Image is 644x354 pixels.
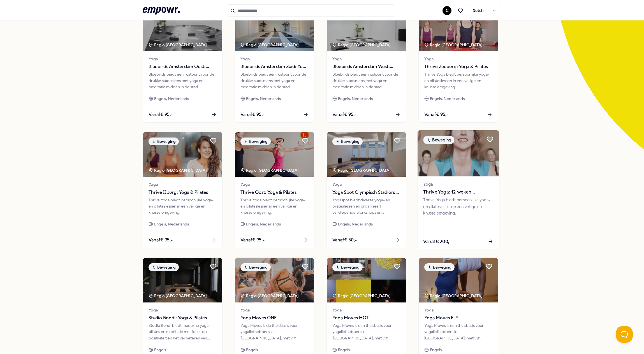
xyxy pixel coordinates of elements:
[246,96,281,102] span: Engels, Nederlands
[332,236,357,244] span: Vanaf € 50,-
[419,258,498,302] img: package image
[424,111,448,118] span: Vanaf € 95,-
[332,189,400,196] span: Yoga Spot Olympisch Stadion: Yoga & Pilates
[143,132,223,248] a: package imageBewegingRegio [GEOGRAPHIC_DATA] YogaThrive IJburg: Yoga & PilatesThrive Yoga biedt p...
[149,63,217,70] span: Bluebirds Amsterdam Oost: Yoga & Welzijn
[240,322,309,341] div: Yoga Moves is de thuisbasis voor yogaliefhebbers in [GEOGRAPHIC_DATA], met vijf studio’s versprei...
[338,347,350,353] span: Engels
[424,63,492,70] span: Thrive Zeeburg: Yoga & Pilates
[235,132,314,177] img: package image
[332,167,392,173] div: Regio [GEOGRAPHIC_DATA]
[240,138,271,145] div: Beweging
[332,138,363,145] div: Beweging
[149,197,217,216] div: Thrive Yoga biedt persoonlijke yoga- en pilateslessen in een veilige en knusse omgeving.
[240,236,265,244] span: Vanaf € 95,-
[423,136,454,144] div: Beweging
[240,111,265,118] span: Vanaf € 95,-
[240,167,300,173] div: Regio [GEOGRAPHIC_DATA]
[424,322,492,341] div: Yoga Moves is een thuisbasis voor yogaliefhebbers in [GEOGRAPHIC_DATA], met vijf studio’s verspre...
[149,167,208,173] div: Regio [GEOGRAPHIC_DATA]
[240,293,300,299] div: Regio [GEOGRAPHIC_DATA]
[143,132,222,177] img: package image
[149,307,217,313] span: Yoga
[149,263,179,271] div: Beweging
[332,322,400,341] div: Yoga Moves is een thuisbasis voor yogaliefhebbers in [GEOGRAPHIC_DATA], met vijf studio’s verspre...
[332,111,356,118] span: Vanaf € 95,-
[149,293,208,299] div: Regio [GEOGRAPHIC_DATA]
[332,197,400,216] div: Yogaspot biedt diverse yoga- en pilateslessen en organiseert verdiepende workshops en cursussen.
[332,56,400,62] span: Yoga
[149,322,217,341] div: Studio Bondi biedt moderne yoga, pilates en meditatie met focus op positiviteit en het verbeteren...
[616,326,633,343] iframe: Help Scout Beacon - Open
[430,96,465,102] span: Engels, Nederlands
[332,314,400,322] span: Yoga Moves HOT
[327,132,406,177] img: package image
[240,42,300,48] div: Regio [GEOGRAPHIC_DATA]
[235,6,314,51] img: package image
[149,56,217,62] span: Yoga
[149,236,173,244] span: Vanaf € 95,-
[423,188,493,196] span: Thrive Yoga: 12 weken zwangerschapsyoga
[423,238,451,245] span: Vanaf € 200,-
[143,6,223,123] a: package imageBewegingRegio [GEOGRAPHIC_DATA] YogaBluebirds Amsterdam Oost: Yoga & WelzijnBluebird...
[149,314,217,322] span: Studio Bondi: Yoga & Pilates
[332,181,400,187] span: Yoga
[424,314,492,322] span: Yoga Moves FLY
[332,307,400,313] span: Yoga
[149,189,217,196] span: Thrive IJburg: Yoga & Pilates
[240,197,309,216] div: Thrive Yoga biedt persoonlijke yoga- en pilateslessen in een veilige en knusse omgeving.
[338,96,373,102] span: Engels, Nederlands
[326,6,406,123] a: package imageBewegingRegio [GEOGRAPHIC_DATA] YogaBluebirds Amsterdam West: Yoga & WelzijnBluebird...
[418,6,498,123] a: package imageBewegingRegio [GEOGRAPHIC_DATA] YogaThrive Zeeburg: Yoga & PilatesThrive Yoga biedt ...
[424,42,483,48] div: Regio [GEOGRAPHIC_DATA]
[246,221,281,227] span: Engels, Nederlands
[149,42,208,48] div: Regio [GEOGRAPHIC_DATA]
[235,6,314,123] a: package imageBewegingRegio [GEOGRAPHIC_DATA] YogaBluebirds Amsterdam Zuid: Yoga & WelzijnBluebird...
[423,181,493,187] span: Yoga
[246,347,258,353] span: Engels
[338,221,373,227] span: Engels, Nederlands
[240,314,309,322] span: Yoga Moves ONE
[327,6,406,51] img: package image
[240,307,309,313] span: Yoga
[240,263,271,271] div: Beweging
[423,197,493,216] div: Thrive Yoga biedt persoonlijke yoga- en pilateslessen in een veilige en knusse omgeving.
[149,71,217,90] div: Bluebirds biedt een rustpunt voor de drukke stadsmens met yoga en meditatie midden in de stad.
[424,307,492,313] span: Yoga
[332,263,363,271] div: Beweging
[424,263,455,271] div: Beweging
[240,189,309,196] span: Thrive Oost: Yoga & Pilates
[235,132,314,248] a: package imageBewegingRegio [GEOGRAPHIC_DATA] YogaThrive Oost: Yoga & PilatesThrive Yoga biedt per...
[154,221,189,227] span: Engels, Nederlands
[149,111,173,118] span: Vanaf € 95,-
[240,63,309,70] span: Bluebirds Amsterdam Zuid: Yoga & Welzijn
[326,132,406,248] a: package imageBewegingRegio [GEOGRAPHIC_DATA] YogaYoga Spot Olympisch Stadion: Yoga & PilatesYogas...
[227,4,395,17] input: Search for products, categories or subcategories
[332,63,400,70] span: Bluebirds Amsterdam West: Yoga & Welzijn
[424,293,483,299] div: Regio [GEOGRAPHIC_DATA]
[240,181,309,187] span: Yoga
[154,96,189,102] span: Engels, Nederlands
[332,71,400,90] div: Bluebirds biedt een rustpunt voor de drukke stadsmens met yoga en meditatie midden in de stad.
[154,347,166,353] span: Engels
[143,6,222,51] img: package image
[430,347,442,353] span: Engels
[235,258,314,302] img: package image
[417,130,500,250] a: package imageBewegingYogaThrive Yoga: 12 weken zwangerschapsyogaThrive Yoga biedt persoonlijke yo...
[418,130,499,176] img: package image
[240,71,309,90] div: Bluebirds biedt een rustpunt voor de drukke stadsmens met yoga en meditatie midden in de stad.
[240,56,309,62] span: Yoga
[443,6,451,15] button: C
[332,293,392,299] div: Regio [GEOGRAPHIC_DATA]
[149,181,217,187] span: Yoga
[419,6,498,51] img: package image
[332,42,392,48] div: Regio [GEOGRAPHIC_DATA]
[424,71,492,90] div: Thrive Yoga biedt persoonlijke yoga- en pilateslessen in een veilige en knusse omgeving.
[149,138,179,145] div: Beweging
[143,258,222,302] img: package image
[424,56,492,62] span: Yoga
[327,258,406,302] img: package image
